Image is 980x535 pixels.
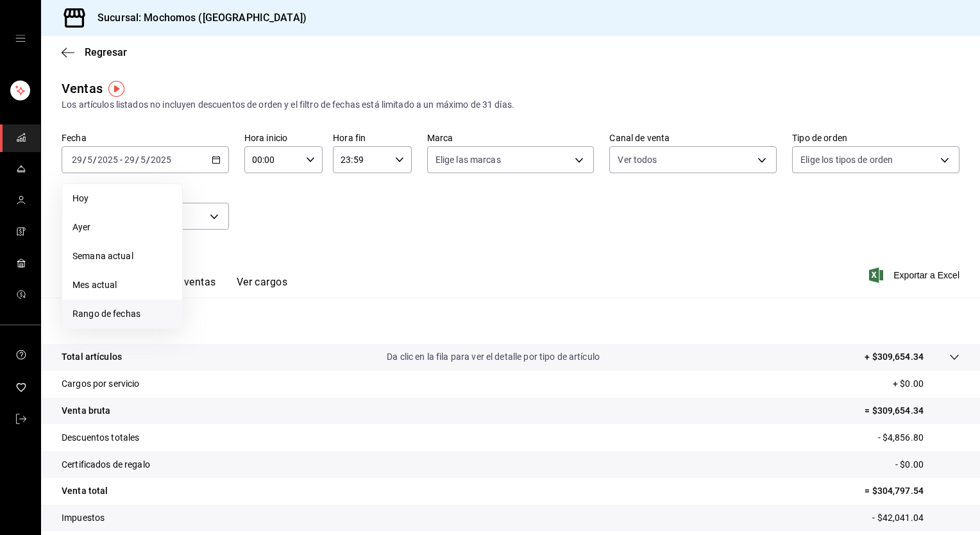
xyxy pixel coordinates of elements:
[872,267,959,283] button: Exportar a Excel
[865,350,924,364] p: + $309,654.34
[62,133,229,142] label: Fecha
[62,350,122,364] p: Total artículos
[244,133,323,142] label: Hora inicio
[62,484,108,498] p: Venta total
[62,404,110,418] p: Venta bruta
[15,33,26,44] button: open drawer
[124,155,135,165] input: --
[62,458,150,471] p: Certificados de regalo
[609,133,777,142] label: Canal de venta
[72,221,172,234] span: Ayer
[792,133,959,142] label: Tipo de orden
[865,404,959,418] p: = $309,654.34
[878,431,959,445] p: - $4,856.80
[140,155,146,165] input: --
[97,155,119,165] input: ----
[120,155,122,165] span: -
[108,81,124,97] img: Tooltip marker
[62,46,127,58] button: Regresar
[71,155,83,165] input: --
[150,155,172,165] input: ----
[87,10,307,26] h3: Sucursal: Mochomos ([GEOGRAPHIC_DATA])
[72,192,172,205] span: Hoy
[427,133,595,142] label: Marca
[62,98,959,112] div: Los artículos listados no incluyen descuentos de orden y el filtro de fechas está limitado a un m...
[165,276,216,298] button: Ver ventas
[72,250,172,263] span: Semana actual
[72,278,172,292] span: Mes actual
[872,511,959,525] p: - $42,041.04
[62,79,103,98] div: Ventas
[62,377,140,391] p: Cargos por servicio
[618,153,657,166] span: Ver todos
[146,155,150,165] span: /
[62,313,959,328] p: Resumen
[893,377,959,391] p: + $0.00
[237,276,288,298] button: Ver cargos
[87,155,93,165] input: --
[800,153,893,166] span: Elige los tipos de orden
[83,155,87,165] span: /
[93,155,97,165] span: /
[387,350,600,364] p: Da clic en la fila para ver el detalle por tipo de artículo
[865,484,959,498] p: = $304,797.54
[82,276,287,298] div: navigation tabs
[72,307,172,321] span: Rango de fechas
[62,511,105,525] p: Impuestos
[135,155,139,165] span: /
[62,431,139,445] p: Descuentos totales
[333,133,411,142] label: Hora fin
[85,46,127,58] span: Regresar
[435,153,501,166] span: Elige las marcas
[895,458,959,471] p: - $0.00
